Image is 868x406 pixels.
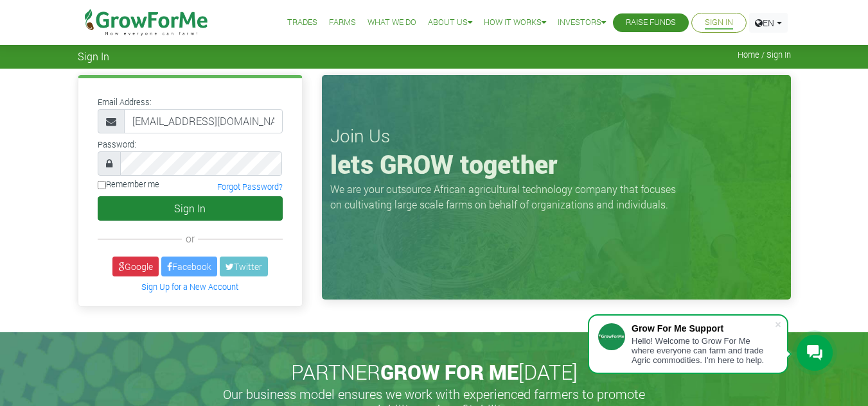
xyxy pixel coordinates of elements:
a: Investors [558,16,606,30]
a: Trades [287,16,317,30]
a: Raise Funds [626,16,676,30]
a: What We Do [368,16,416,30]
a: Sign Up for a New Account [141,282,238,292]
h3: Join Us [330,125,783,147]
a: How it Works [484,16,546,30]
div: Grow For Me Support [632,323,774,334]
h1: lets GROW together [330,149,783,180]
button: Sign In [98,196,283,221]
p: We are your outsource African agricultural technology company that focuses on cultivating large s... [330,182,684,212]
a: Google [112,257,159,276]
input: Remember me [98,181,106,189]
span: GROW FOR ME [380,358,518,385]
a: Forgot Password? [217,182,283,192]
div: or [98,231,283,246]
a: EN [749,13,788,33]
a: Sign In [705,16,733,30]
a: About Us [428,16,472,30]
span: Home / Sign In [738,50,791,60]
input: Email Address [124,109,283,133]
label: Password: [98,139,136,151]
label: Email Address: [98,96,152,108]
div: Hello! Welcome to Grow For Me where everyone can farm and trade Agric commodities. I'm here to help. [632,336,774,365]
span: Sign In [78,50,109,62]
a: Farms [329,16,356,30]
label: Remember me [98,178,159,190]
h2: PARTNER [DATE] [83,360,786,384]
